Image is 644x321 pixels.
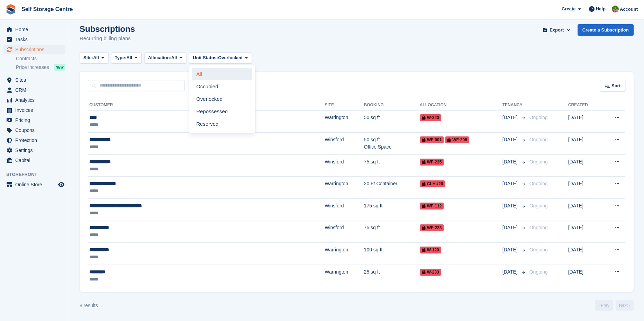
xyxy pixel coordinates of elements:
td: 50 sq ft [364,110,420,133]
th: Allocation [420,100,502,111]
h1: Subscriptions [80,24,135,34]
span: Settings [15,145,57,155]
div: 8 results [80,302,98,309]
span: All [171,54,177,61]
a: Self Storage Centre [19,3,75,15]
span: Invoices [15,105,57,115]
a: Price increases NEW [16,63,65,71]
span: Export [550,27,564,34]
td: Warrington [325,265,364,286]
a: All [192,68,252,80]
a: Occupied [192,80,252,93]
a: menu [3,155,65,165]
td: Warrington [325,243,364,265]
th: Customer [88,100,325,111]
th: Booking [364,100,420,111]
button: Allocation: All [144,52,187,64]
span: WF-001 [420,136,444,143]
a: menu [3,95,65,105]
td: 75 sq ft [364,154,420,177]
a: menu [3,25,65,34]
span: WF-112 [420,203,444,209]
span: Ongoing [529,137,548,142]
a: menu [3,105,65,115]
td: 20 Ft Container [364,177,420,199]
th: Tenancy [502,100,527,111]
nav: Page [593,300,635,311]
button: Type: All [111,52,142,64]
a: menu [3,115,65,125]
a: Preview store [57,180,65,189]
span: Storefront [6,171,69,178]
td: Winsford [325,133,364,155]
a: menu [3,35,65,44]
span: WF-235 [420,159,444,166]
span: Analytics [15,95,57,105]
td: 75 sq ft [364,221,420,243]
a: menu [3,125,65,135]
td: [DATE] [568,243,601,265]
span: [DATE] [502,180,519,187]
td: [DATE] [568,199,601,221]
td: [DATE] [568,154,601,177]
span: W-233 [420,269,441,276]
td: Winsford [325,154,364,177]
span: WF-208 [445,136,469,143]
span: Ongoing [529,269,548,275]
a: menu [3,75,65,85]
span: [DATE] [502,246,519,253]
button: Export [542,24,572,36]
span: Price increases [16,64,49,71]
td: Warrington [325,177,364,199]
span: W-320 [420,114,441,121]
a: menu [3,45,65,54]
td: [DATE] [568,110,601,133]
span: Create [562,6,575,12]
p: Recurring billing plans [80,35,135,43]
span: CRM [15,85,57,95]
a: Contracts [16,55,65,62]
a: menu [3,85,65,95]
span: All [93,54,99,61]
span: Ongoing [529,159,548,164]
span: CLHU20 [420,180,445,187]
span: Sort [611,82,620,89]
span: [DATE] [502,268,519,276]
td: 100 sq ft [364,243,420,265]
td: [DATE] [568,177,601,199]
button: Unit Status: Overlocked [189,52,252,64]
span: Ongoing [529,247,548,252]
span: Account [620,6,638,13]
td: [DATE] [568,133,601,155]
a: menu [3,145,65,155]
span: Ongoing [529,181,548,186]
button: Site: All [80,52,108,64]
span: Help [596,6,606,12]
span: Site: [83,54,93,61]
span: Online Store [15,180,57,189]
td: 25 sq ft [364,265,420,286]
img: Robert Fletcher [612,6,619,12]
span: Ongoing [529,203,548,208]
a: Create a Subscription [578,24,634,36]
a: menu [3,135,65,145]
span: [DATE] [502,202,519,209]
a: menu [3,180,65,189]
a: Next [616,300,634,311]
div: NEW [54,64,65,71]
span: Ongoing [529,115,548,120]
span: Coupons [15,125,57,135]
span: Home [15,25,57,34]
img: stora-icon-8386f47178a22dfd0bd8f6a31ec36ba5ce8667c1dd55bd0f319d3a0aa187defe.svg [6,4,16,15]
td: [DATE] [568,221,601,243]
a: Repossessed [192,105,252,118]
th: Created [568,100,601,111]
span: [DATE] [502,114,519,121]
span: Pricing [15,115,57,125]
span: Unit Status: [193,54,218,61]
span: Subscriptions [15,45,57,54]
td: 50 sq ft Office Space [364,133,420,155]
span: W-120 [420,247,441,253]
span: Type: [115,54,127,61]
span: Allocation: [148,54,171,61]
